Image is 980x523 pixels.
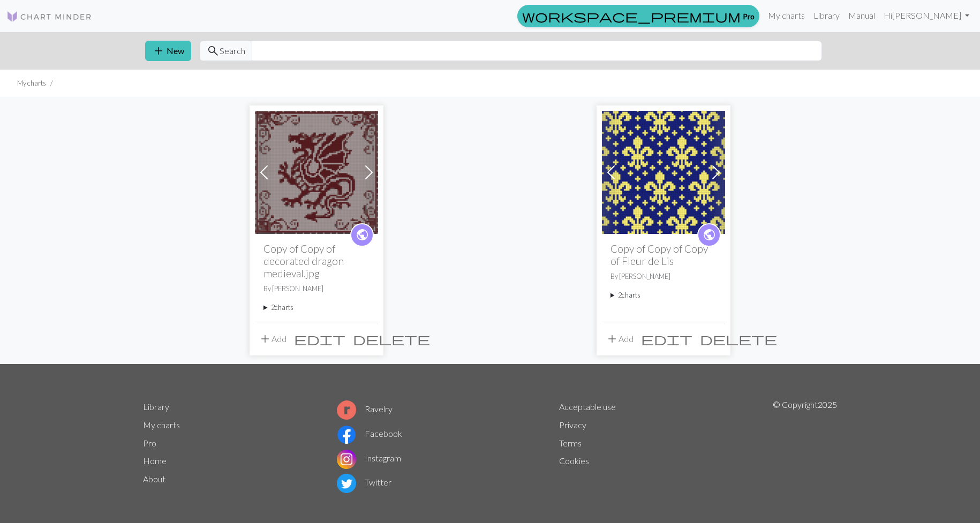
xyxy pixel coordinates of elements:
span: edit [641,331,692,346]
button: Edit [637,329,696,349]
span: public [356,226,369,243]
a: Pro [143,438,156,448]
i: Edit [641,332,692,345]
span: add [152,43,165,58]
a: Terms [559,438,582,448]
a: Library [809,5,844,26]
a: Privacy [559,420,586,430]
img: Twitter logo [337,474,356,493]
button: Add [255,329,290,349]
button: Delete [349,329,434,349]
a: Twitter [337,477,391,487]
a: My charts [764,5,809,26]
span: workspace_premium [522,9,741,24]
img: decorated dragon medieval.jpg [255,111,378,234]
img: Logo [6,10,92,23]
span: add [259,331,272,346]
a: My charts [143,420,180,430]
span: public [703,226,716,243]
a: Fleur de Lis 2 [602,166,725,176]
span: delete [700,331,777,346]
img: Facebook logo [337,425,356,444]
a: public [350,223,374,247]
a: Hi[PERSON_NAME] [879,5,974,26]
p: By [PERSON_NAME] [263,284,370,294]
h2: Copy of Copy of decorated dragon medieval.jpg [263,242,370,279]
a: public [697,223,721,247]
img: Ravelry logo [337,400,356,420]
a: decorated dragon medieval.jpg [255,166,378,176]
span: delete [353,331,430,346]
a: Cookies [559,456,589,466]
i: public [703,224,716,246]
i: Edit [294,332,345,345]
a: About [143,474,165,484]
a: Pro [517,5,759,27]
button: Delete [696,329,781,349]
a: Library [143,401,169,412]
p: © Copyright 2025 [773,398,837,496]
span: search [207,43,220,58]
span: add [606,331,619,346]
li: My charts [17,78,46,88]
a: Home [143,456,167,466]
span: Search [220,44,245,57]
img: Instagram logo [337,450,356,469]
summary: 2charts [610,290,717,300]
span: edit [294,331,345,346]
button: New [145,41,191,61]
a: Ravelry [337,404,393,414]
button: Edit [290,329,349,349]
summary: 2charts [263,302,370,313]
img: Fleur de Lis 2 [602,111,725,234]
a: Acceptable use [559,401,616,412]
a: Instagram [337,453,401,463]
button: Add [602,329,637,349]
a: Facebook [337,428,402,438]
p: By [PERSON_NAME] [610,271,717,282]
h2: Copy of Copy of Copy of Fleur de Lis [610,242,717,267]
a: Manual [844,5,879,26]
i: public [356,224,369,246]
